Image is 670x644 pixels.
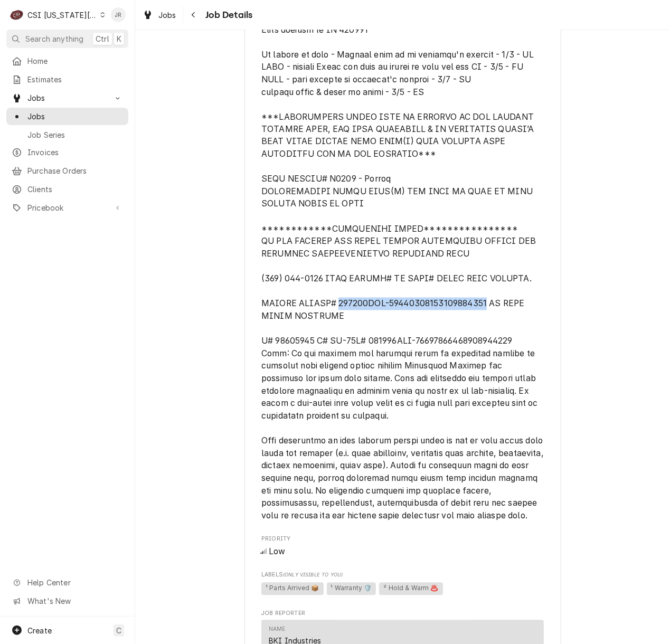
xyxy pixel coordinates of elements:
span: Clients [27,184,123,195]
span: Search anything [25,33,83,44]
span: Job Reporter [261,610,544,618]
span: Home [27,55,123,67]
span: Job Series [27,129,123,140]
span: Ctrl [96,33,109,44]
span: Pricebook [27,202,107,213]
div: Low [261,546,544,558]
span: Jobs [158,10,176,21]
div: Priority [261,535,544,558]
a: Estimates [6,71,128,88]
a: Jobs [138,6,181,24]
a: Jobs [6,108,128,125]
a: Go to Jobs [6,89,128,107]
span: C [116,625,121,636]
div: C [10,7,24,22]
span: ¹ Parts Arrived 📦 [261,583,324,595]
span: Estimates [27,74,123,85]
div: [object Object] [261,1,544,523]
a: Job Series [6,126,128,144]
span: Priority [261,546,544,558]
span: [object Object] [261,11,544,523]
span: Create [27,626,52,635]
a: Go to Pricebook [6,199,128,216]
div: Jessica Rentfro's Avatar [111,7,126,22]
div: JR [111,7,126,22]
div: CSI Kansas City's Avatar [10,7,24,22]
a: Go to Help Center [6,574,128,591]
span: Jobs [27,111,123,122]
div: CSI [US_STATE][GEOGRAPHIC_DATA] [27,10,97,21]
button: Navigate back [185,6,202,23]
div: [object Object] [261,571,544,597]
div: Name [269,626,286,634]
span: Help Center [27,577,122,588]
span: Labels [261,571,544,580]
span: Priority [261,535,544,544]
a: Home [6,52,128,70]
span: lorem ip dol sitametcon adipi Elits doeiusm te IN 420991 Ut labore et dolo - Magnaal enim ad mi v... [261,12,546,521]
button: Search anythingCtrlK [6,30,128,48]
a: Invoices [6,144,128,161]
span: ² Hold & Warm ♨️ [379,583,442,595]
span: Jobs [27,92,107,103]
a: Clients [6,181,128,198]
span: Job Details [202,8,253,22]
span: [object Object] [261,581,544,597]
span: (Only Visible to You) [283,572,343,578]
span: What's New [27,595,122,607]
a: Purchase Orders [6,162,128,179]
span: ¹ Warranty 🛡️ [327,583,376,595]
span: K [117,33,121,44]
span: Invoices [27,147,123,158]
span: Purchase Orders [27,165,123,176]
a: Go to What's New [6,592,128,610]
